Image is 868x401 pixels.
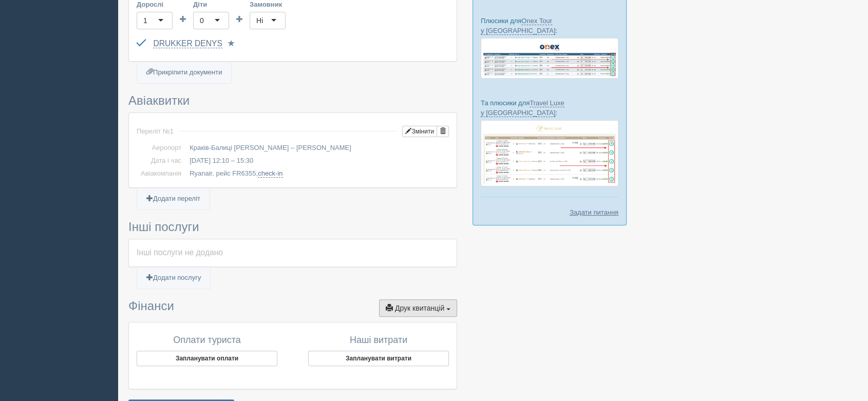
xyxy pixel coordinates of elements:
[185,167,449,180] td: Ryanair, рейс FR6355,
[256,15,263,26] div: Ні
[128,299,457,317] h3: Фінанси
[128,220,457,234] h3: Інші послуги
[481,17,555,35] a: Onex Tour у [GEOGRAPHIC_DATA]
[258,169,282,178] a: check-in
[185,142,449,155] td: Краків-Балиці [PERSON_NAME] – [PERSON_NAME]
[481,98,618,118] p: Та плюсики для :
[137,188,210,209] a: Додати переліт
[137,351,277,366] button: Запланувати оплати
[402,126,437,137] button: Змінити
[143,15,147,26] div: 1
[200,15,204,26] div: 0
[185,155,449,167] td: [DATE] 12:10 – 15:30
[153,39,222,48] a: DRUKKER DENYS
[137,62,231,83] a: Прикріпити документи
[137,247,449,259] div: Інші послуги не додано
[481,16,618,35] p: Плюсики для :
[570,207,618,217] a: Задати питання
[395,304,444,312] span: Друк квитанцій
[170,127,174,135] span: 1
[308,351,449,366] button: Запланувати витрати
[137,268,210,289] a: Додати послугу
[137,121,174,142] td: Переліт №
[481,120,618,186] img: travel-luxe-%D0%BF%D0%BE%D0%B4%D0%B1%D0%BE%D1%80%D0%BA%D0%B0-%D1%81%D1%80%D0%BC-%D0%B4%D0%BB%D1%8...
[379,299,457,317] button: Друк квитанцій
[137,167,185,180] td: Авіакомпанія
[137,335,277,346] h4: Оплати туриста
[308,335,449,346] h4: Наші витрати
[128,94,457,107] h3: Авіаквитки
[481,38,618,79] img: onex-tour-proposal-crm-for-travel-agency.png
[481,99,564,117] a: Travel Luxe у [GEOGRAPHIC_DATA]
[137,155,185,167] td: Дата і час
[137,142,185,155] td: Аеропорт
